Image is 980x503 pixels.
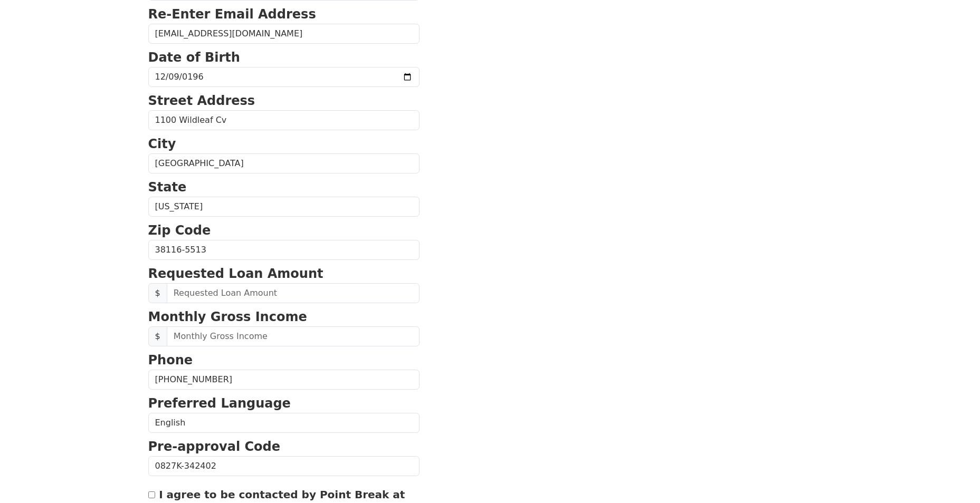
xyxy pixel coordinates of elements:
input: Re-Enter Email Address [148,24,420,44]
input: Phone [148,370,420,390]
input: Pre-approval Code [148,456,420,476]
strong: Preferred Language [148,396,291,411]
strong: Requested Loan Amount [148,266,324,281]
strong: Date of Birth [148,50,240,65]
span: $ [148,283,167,303]
input: Zip Code [148,240,420,260]
strong: City [148,137,176,151]
input: Monthly Gross Income [167,326,420,346]
input: City [148,153,420,173]
strong: Pre-approval Code [148,439,281,454]
span: $ [148,326,167,346]
strong: State [148,180,187,195]
input: Street Address [148,110,420,130]
strong: Street Address [148,93,255,108]
p: Monthly Gross Income [148,307,420,326]
strong: Re-Enter Email Address [148,7,316,22]
strong: Phone [148,353,193,367]
strong: Zip Code [148,223,211,238]
input: Requested Loan Amount [167,283,420,303]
